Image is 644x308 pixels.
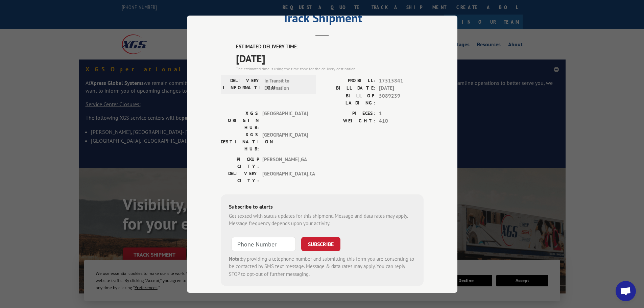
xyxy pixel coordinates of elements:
label: BILL OF LADING: [322,92,376,106]
a: Open chat [616,281,636,301]
span: [PERSON_NAME] , GA [262,156,308,170]
div: Subscribe to alerts [229,202,415,212]
label: PIECES: [322,110,376,117]
span: 1 [379,110,424,117]
input: Phone Number [232,237,296,251]
span: 5089239 [379,92,424,106]
span: 17515841 [379,77,424,85]
label: WEIGHT: [322,117,376,125]
span: [GEOGRAPHIC_DATA] [262,110,308,131]
span: 410 [379,117,424,125]
div: The estimated time is using the time zone for the delivery destination. [236,66,424,72]
h2: Track Shipment [221,13,424,26]
span: [DATE] [236,50,424,66]
label: PICKUP CITY: [221,156,259,170]
div: by providing a telephone number and submitting this form you are consenting to be contacted by SM... [229,255,415,278]
label: DELIVERY INFORMATION: [223,77,261,92]
button: SUBSCRIBE [301,237,340,251]
strong: Note: [229,255,241,262]
span: [GEOGRAPHIC_DATA] [262,131,308,152]
span: [DATE] [379,85,424,92]
label: BILL DATE: [322,85,376,92]
div: Get texted with status updates for this shipment. Message and data rates may apply. Message frequ... [229,212,415,227]
span: [GEOGRAPHIC_DATA] , CA [262,170,308,184]
label: DELIVERY CITY: [221,170,259,184]
span: In Transit to Destination [264,77,310,92]
label: PROBILL: [322,77,376,85]
label: XGS DESTINATION HUB: [221,131,259,152]
label: XGS ORIGIN HUB: [221,110,259,131]
label: ESTIMATED DELIVERY TIME: [236,43,424,51]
